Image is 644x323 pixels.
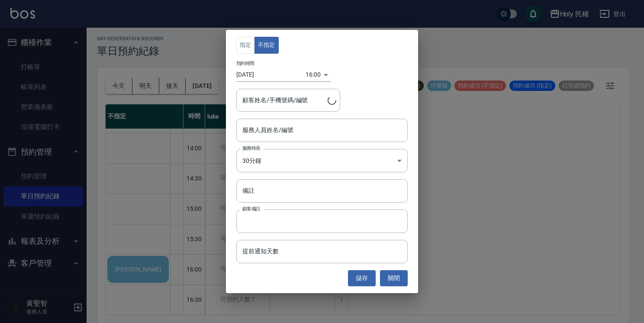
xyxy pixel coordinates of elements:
button: 儲存 [348,270,376,286]
label: 服務時長 [242,145,261,152]
button: 不指定 [254,37,279,54]
input: Choose date, selected date is 2025-09-05 [236,68,306,82]
label: 預約時間 [236,60,254,67]
div: 16:00 [306,68,321,82]
button: 關閉 [380,270,408,286]
div: 30分鐘 [236,149,408,172]
label: 顧客備註 [242,206,261,212]
button: 指定 [236,37,255,54]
